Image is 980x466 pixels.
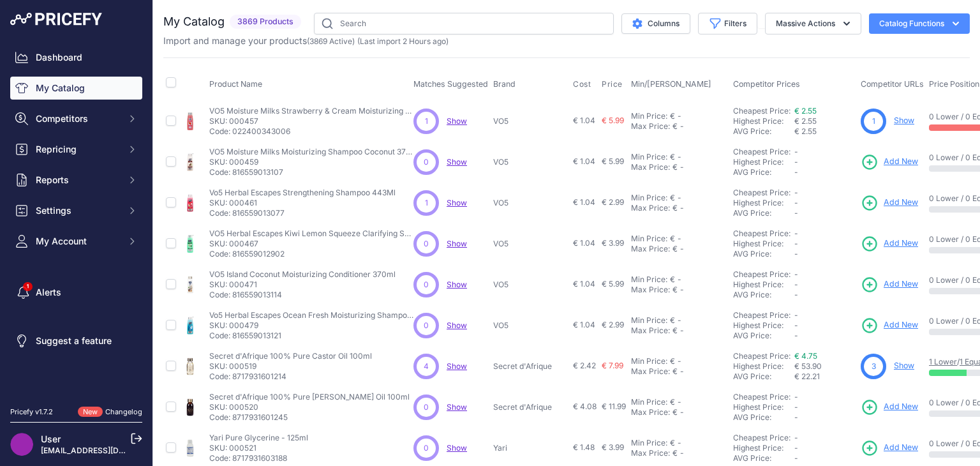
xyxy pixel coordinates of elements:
span: Show [447,280,467,289]
p: Secret d'Afrique 100% Pure [PERSON_NAME] Oil 100ml [209,392,410,402]
p: Secret d'Afrique [493,402,568,412]
div: - [678,285,684,295]
div: - [675,315,681,326]
a: Cheapest Price: [733,147,791,156]
div: Min Price: [631,274,667,285]
div: - [675,274,681,285]
div: € [670,397,675,407]
span: - [794,280,798,289]
div: Highest Price: [733,320,794,331]
p: Secret d'Afrique [493,361,568,372]
div: Highest Price: [733,443,794,453]
a: € 4.75 [794,351,817,361]
div: - [678,162,684,172]
a: Show [447,116,467,126]
a: 3869 Active [309,36,352,46]
span: Settings [36,204,119,217]
div: Min Price: [631,356,667,366]
div: - [675,438,681,448]
div: - [675,234,681,244]
div: Pricefy v1.7.2 [10,407,53,417]
div: Highest Price: [733,402,794,412]
div: € [672,285,678,295]
div: - [678,366,684,377]
p: Vo5 Herbal Escapes Ocean Fresh Moisturizing Shampoo 370Ml [209,310,413,320]
div: AVG Price: [733,331,794,341]
a: Changelog [105,407,142,416]
p: Yari Pure Glycerine - 125ml [209,433,308,443]
p: SKU: 000457 [209,116,413,126]
div: - [678,448,684,458]
span: Reports [36,174,119,186]
div: € [670,193,675,203]
span: Add New [884,442,918,454]
div: Max Price: [631,244,670,254]
span: - [794,310,798,320]
span: € 5.99 [602,279,624,289]
div: AVG Price: [733,290,794,300]
p: VO5 [493,198,568,208]
span: Add New [884,319,918,331]
span: - [794,392,798,402]
p: SKU: 000520 [209,402,410,412]
div: € [672,162,678,172]
span: - [794,167,798,177]
button: My Account [10,230,142,253]
a: Show [447,361,467,371]
a: Show [447,443,467,453]
p: VO5 [493,157,568,167]
span: - [794,290,798,299]
div: Min Price: [631,397,667,407]
p: Code: 816559013107 [209,167,413,177]
span: € 4.08 [573,402,597,411]
span: € 1.04 [573,320,595,329]
div: Max Price: [631,121,670,132]
span: New [78,407,103,417]
span: Show [447,402,467,412]
div: € [672,244,678,254]
p: Code: 816559013121 [209,331,413,341]
p: SKU: 000459 [209,157,413,167]
span: € 1.04 [573,238,595,248]
span: € 1.04 [573,279,595,289]
span: - [794,433,798,442]
div: - [675,397,681,407]
span: - [794,320,798,330]
p: Vo5 Herbal Escapes Strengthening Shampoo 443Ml [209,188,396,198]
p: VO5 [493,280,568,290]
button: Price [602,79,625,89]
div: € [670,315,675,326]
span: 1 [872,116,875,127]
div: € [672,203,678,213]
span: Add New [884,401,918,413]
span: € 2.55 [794,116,817,126]
div: Max Price: [631,162,670,172]
span: Add New [884,197,918,209]
nav: Sidebar [10,46,142,391]
a: User [41,433,61,444]
span: Competitor Prices [733,79,800,89]
div: Min Price: [631,152,667,162]
div: € [670,111,675,121]
div: € [670,438,675,448]
span: € 5.99 [602,116,624,125]
a: Cheapest Price: [733,106,791,116]
span: € 3.99 [602,238,624,248]
span: € 3.99 [602,442,624,452]
a: Add New [861,439,918,457]
p: VO5 Moisture Milks Moisturizing Shampoo Coconut 370ml [209,147,413,157]
a: Add New [861,153,918,171]
span: € 1.04 [573,156,595,166]
div: AVG Price: [733,412,794,423]
div: AVG Price: [733,453,794,463]
span: 0 [424,156,429,168]
span: - [794,331,798,340]
div: € 2.55 [794,126,856,137]
span: - [794,453,798,463]
div: - [678,121,684,132]
div: € [670,356,675,366]
span: (Last import 2 Hours ago) [357,36,449,46]
div: Highest Price: [733,116,794,126]
a: Cheapest Price: [733,269,791,279]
